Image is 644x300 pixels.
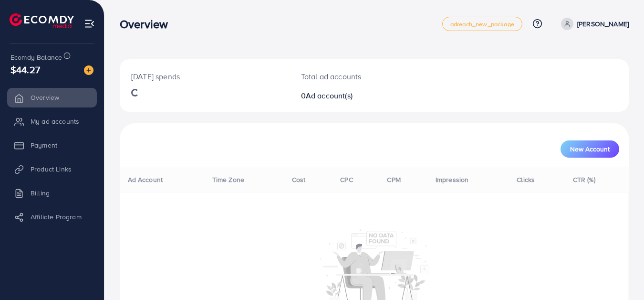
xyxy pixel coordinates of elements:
h3: Overview [120,17,176,31]
button: New Account [561,140,619,158]
span: Ad account(s) [306,90,353,101]
p: [PERSON_NAME] [577,18,629,30]
p: [DATE] spends [131,71,278,82]
img: image [84,65,93,75]
span: adreach_new_package [450,21,514,27]
a: adreach_new_package [442,17,522,31]
span: $44.27 [10,63,40,76]
h2: 0 [301,91,405,100]
img: logo [10,13,74,28]
span: New Account [570,146,610,152]
span: Ecomdy Balance [10,53,62,62]
p: Total ad accounts [301,71,405,82]
img: menu [84,18,95,29]
a: [PERSON_NAME] [557,18,629,30]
